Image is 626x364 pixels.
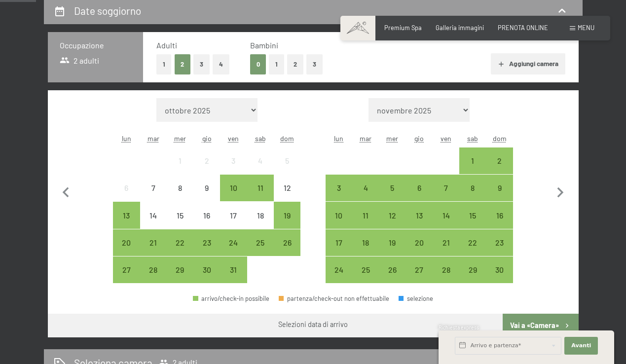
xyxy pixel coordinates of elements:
div: arrivo/check-in possibile [326,175,352,201]
div: arrivo/check-in possibile [220,229,247,256]
div: arrivo/check-in possibile [379,256,405,283]
div: 16 [487,212,512,236]
div: Tue Oct 21 2025 [140,229,167,256]
div: Wed Oct 01 2025 [167,147,193,174]
div: arrivo/check-in possibile [486,175,513,201]
span: PRENOTA ONLINE [498,24,548,32]
div: 22 [460,239,485,263]
div: arrivo/check-in possibile [113,229,140,256]
div: 30 [194,266,219,291]
div: 14 [141,212,166,236]
div: Fri Oct 31 2025 [220,256,247,283]
div: 9 [487,184,512,209]
div: arrivo/check-in possibile [113,202,140,228]
div: Tue Oct 07 2025 [140,175,167,201]
div: Mon Nov 24 2025 [326,256,352,283]
div: Sat Oct 04 2025 [247,147,274,174]
div: 12 [275,184,299,209]
div: 21 [141,239,166,263]
div: Mon Oct 06 2025 [113,175,140,201]
div: arrivo/check-in possibile [433,229,459,256]
span: Avanti [571,342,591,350]
div: 2 [487,157,512,182]
div: arrivo/check-in non effettuabile [140,202,167,228]
div: 7 [141,184,166,209]
div: 5 [275,157,299,182]
div: 26 [380,266,405,291]
div: 1 [460,157,485,182]
div: Mon Oct 20 2025 [113,229,140,256]
a: Galleria immagini [436,24,484,32]
div: 18 [353,239,378,263]
div: arrivo/check-in possibile [379,175,405,201]
abbr: sabato [467,134,478,143]
button: Aggiungi camera [491,53,565,75]
div: arrivo/check-in possibile [433,175,459,201]
div: 2 [194,157,219,182]
div: 19 [275,212,299,236]
div: 27 [114,266,139,291]
div: Sat Oct 18 2025 [247,202,274,228]
div: Sun Oct 26 2025 [274,229,300,256]
div: Thu Nov 13 2025 [406,202,433,228]
abbr: lunedì [122,134,131,143]
div: 9 [194,184,219,209]
div: 15 [168,212,192,236]
span: Premium Spa [384,24,422,32]
abbr: domenica [280,134,294,143]
div: arrivo/check-in possibile [406,256,433,283]
div: Fri Nov 21 2025 [433,229,459,256]
div: arrivo/check-in possibile [379,202,405,228]
abbr: mercoledì [386,134,398,143]
div: 10 [327,212,351,236]
div: arrivo/check-in non effettuabile [167,175,193,201]
div: arrivo/check-in possibile [459,202,486,228]
div: 11 [248,184,273,209]
div: Tue Nov 11 2025 [352,202,379,228]
abbr: lunedì [334,134,343,143]
div: Wed Oct 15 2025 [167,202,193,228]
div: arrivo/check-in possibile [459,175,486,201]
div: arrivo/check-in possibile [406,175,433,201]
div: 1 [168,157,192,182]
div: Thu Nov 20 2025 [406,229,433,256]
div: 6 [407,184,432,209]
button: 2 [287,54,303,74]
div: 26 [275,239,299,263]
div: 3 [221,157,246,182]
div: arrivo/check-in possibile [486,202,513,228]
div: 24 [221,239,246,263]
div: 20 [114,239,139,263]
button: 3 [306,54,323,74]
abbr: giovedì [414,134,424,143]
div: 16 [194,212,219,236]
div: 23 [194,239,219,263]
div: 8 [168,184,192,209]
abbr: martedì [360,134,371,143]
div: arrivo/check-in possibile [274,202,300,228]
div: 23 [487,239,512,263]
div: 4 [353,184,378,209]
div: arrivo/check-in possibile [167,256,193,283]
button: 1 [156,54,172,74]
div: arrivo/check-in possibile [140,256,167,283]
div: arrivo/check-in possibile [486,229,513,256]
div: Fri Oct 10 2025 [220,175,247,201]
div: arrivo/check-in non effettuabile [220,147,247,174]
div: Fri Nov 07 2025 [433,175,459,201]
div: 13 [407,212,432,236]
div: arrivo/check-in possibile [193,229,220,256]
div: 18 [248,212,273,236]
div: selezione [399,295,433,302]
div: Wed Oct 29 2025 [167,256,193,283]
div: arrivo/check-in non effettuabile [247,202,274,228]
div: arrivo/check-in possibile [486,256,513,283]
div: Wed Nov 12 2025 [379,202,405,228]
div: Fri Oct 17 2025 [220,202,247,228]
div: arrivo/check-in possibile [352,175,379,201]
div: arrivo/check-in possibile [220,175,247,201]
span: Bambini [250,40,278,50]
abbr: mercoledì [174,134,186,143]
div: partenza/check-out non effettuabile [279,295,389,302]
div: Wed Oct 08 2025 [167,175,193,201]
